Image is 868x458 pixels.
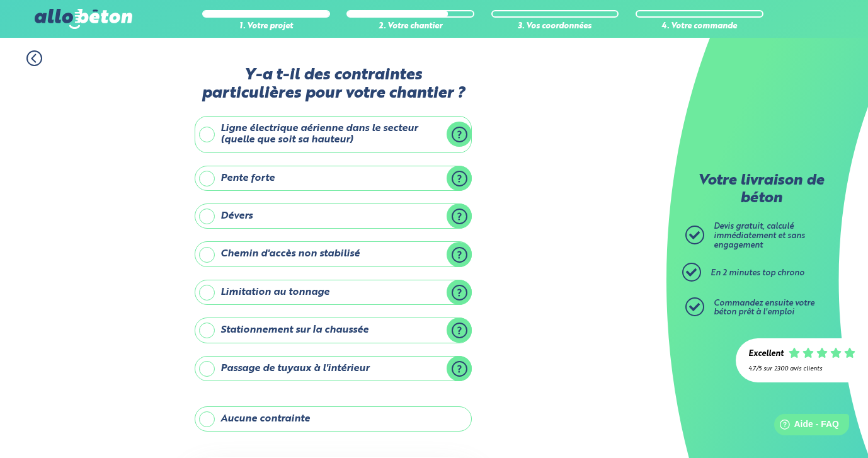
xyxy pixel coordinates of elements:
[195,203,472,229] label: Dévers
[195,241,472,266] label: Chemin d'accès non stabilisé
[195,66,472,103] label: Y-a t-il des contraintes particulières pour votre chantier ?
[202,22,330,31] div: 1. Votre projet
[636,22,763,31] div: 4. Votre commande
[195,318,472,343] label: Stationnement sur la chaussée
[35,9,132,29] img: allobéton
[195,280,472,305] label: Limitation au tonnage
[756,409,854,444] iframe: Help widget launcher
[195,166,472,191] label: Pente forte
[195,116,472,153] label: Ligne électrique aérienne dans le secteur (quelle que soit sa hauteur)
[195,406,472,432] label: Aucune contrainte
[346,22,474,31] div: 2. Votre chantier
[491,22,619,31] div: 3. Vos coordonnées
[195,356,472,381] label: Passage de tuyaux à l'intérieur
